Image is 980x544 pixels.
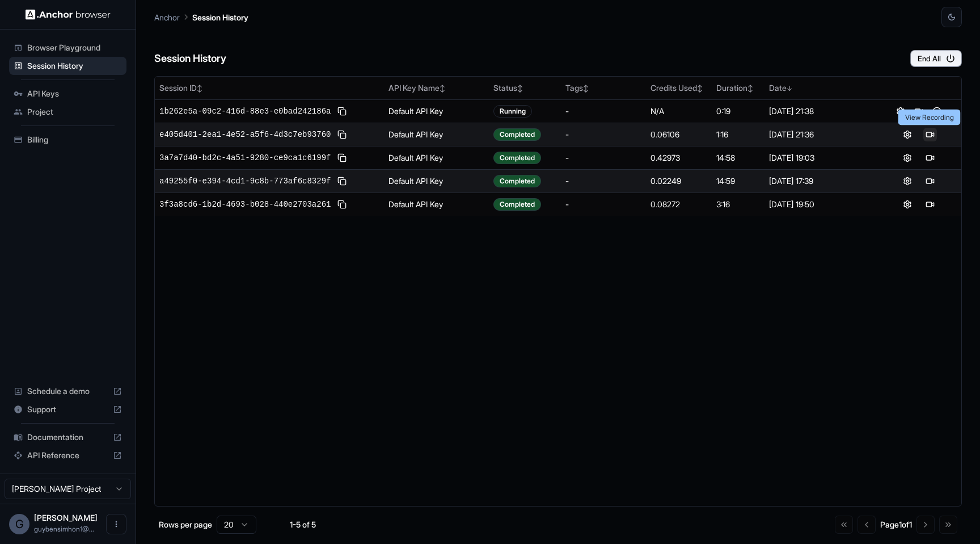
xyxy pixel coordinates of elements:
span: ↓ [787,84,792,93]
div: 0.02249 [650,175,707,187]
div: [DATE] 17:39 [769,175,871,187]
span: ↕ [583,84,589,93]
div: View Recording [898,110,961,125]
div: 1:16 [716,129,761,140]
span: ↕ [440,84,445,93]
div: 14:58 [716,152,761,164]
span: Session History [27,60,122,72]
div: Date [769,82,871,94]
div: Session ID [159,82,379,94]
div: API Keys [9,85,126,103]
h6: Session History [154,51,226,67]
div: Credits Used [650,82,707,94]
span: API Reference [27,450,108,461]
div: 0.42973 [650,152,707,164]
span: Billing [27,134,122,145]
div: - [565,129,641,140]
div: [DATE] 19:50 [769,199,871,210]
div: - [565,106,641,117]
td: Default API Key [384,123,489,146]
div: - [565,199,641,210]
div: Running [493,105,532,118]
span: API Keys [27,88,122,99]
span: e405d401-2ea1-4e52-a5f6-4d3c7eb93760 [159,129,331,140]
div: Project [9,103,126,121]
div: Schedule a demo [9,382,126,400]
button: End All [910,50,962,67]
nav: breadcrumb [154,11,248,23]
div: Tags [565,82,641,94]
span: 3f3a8cd6-1b2d-4693-b028-440e2703a261 [159,199,331,210]
td: Default API Key [384,146,489,169]
div: 0:19 [716,106,761,117]
span: Schedule a demo [27,386,108,397]
span: ↕ [697,84,703,93]
div: G [9,514,29,534]
div: API Key Name [388,82,484,94]
span: a49255f0-e394-4cd1-9c8b-773af6c8329f [159,175,331,187]
div: N/A [650,106,707,117]
div: Status [493,82,556,94]
span: Documentation [27,432,108,443]
div: [DATE] 21:38 [769,106,871,117]
div: 1-5 of 5 [274,519,331,530]
div: Browser Playground [9,39,126,57]
p: Session History [192,11,248,23]
div: [DATE] 19:03 [769,152,871,164]
div: Completed [493,198,541,211]
p: Rows per page [159,519,212,530]
div: Documentation [9,428,126,446]
span: ↕ [747,84,753,93]
span: ↕ [517,84,523,93]
span: 3a7a7d40-bd2c-4a51-9280-ce9ca1c6199f [159,152,331,164]
span: ↕ [197,84,202,93]
div: [DATE] 21:36 [769,129,871,140]
div: 0.08272 [650,199,707,210]
p: Anchor [154,11,180,23]
div: Support [9,400,126,419]
td: Default API Key [384,193,489,216]
span: Browser Playground [27,42,122,53]
div: 0.06106 [650,129,707,140]
div: Completed [493,128,541,141]
div: Page 1 of 1 [880,519,912,530]
td: Default API Key [384,99,489,123]
div: - [565,152,641,164]
div: Duration [716,82,761,94]
span: guybensimhon1@gmail.com [34,525,94,533]
div: Session History [9,57,126,75]
img: Anchor Logo [26,9,111,20]
span: Guy Ben Simhon [34,513,98,522]
span: 1b262e5a-09c2-416d-88e3-e0bad242186a [159,106,331,117]
div: 14:59 [716,175,761,187]
div: Completed [493,175,541,187]
span: Project [27,106,122,118]
div: - [565,175,641,187]
span: Support [27,404,108,415]
div: Billing [9,131,126,149]
button: Open menu [106,514,126,534]
td: Default API Key [384,169,489,193]
div: 3:16 [716,199,761,210]
div: API Reference [9,446,126,465]
div: Completed [493,152,541,164]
